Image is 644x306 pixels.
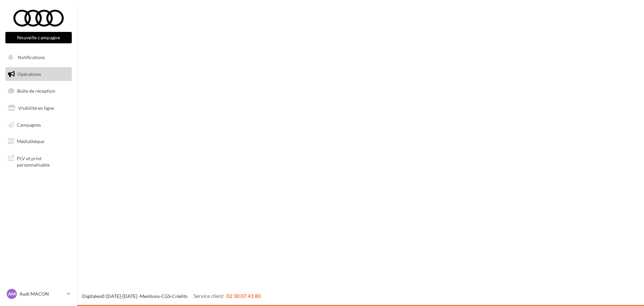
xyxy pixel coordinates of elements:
span: AM [8,291,16,297]
a: Médiathèque [4,134,73,148]
a: AM Audi MACON [5,288,72,300]
span: Opérations [17,71,41,77]
a: Mentions [140,293,160,299]
p: Audi MACON [19,291,64,297]
button: Notifications [4,50,70,64]
a: Opérations [4,67,73,81]
span: Service client [194,293,224,299]
a: Boîte de réception [4,84,73,98]
a: Crédits [172,293,187,299]
span: Notifications [18,54,45,60]
span: Boîte de réception [17,88,55,94]
span: Visibilité en ligne [18,105,54,111]
a: Visibilité en ligne [4,101,73,115]
button: Nouvelle campagne [5,32,72,43]
a: PLV et print personnalisable [4,151,73,171]
span: © [DATE]-[DATE] - - - [82,293,261,299]
span: Campagnes [17,122,41,127]
span: PLV et print personnalisable [17,154,69,168]
a: Digitaleo [82,293,101,299]
span: 02 30 07 43 80 [226,293,261,299]
a: CGS [161,293,170,299]
span: Médiathèque [17,138,44,144]
a: Campagnes [4,118,73,132]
